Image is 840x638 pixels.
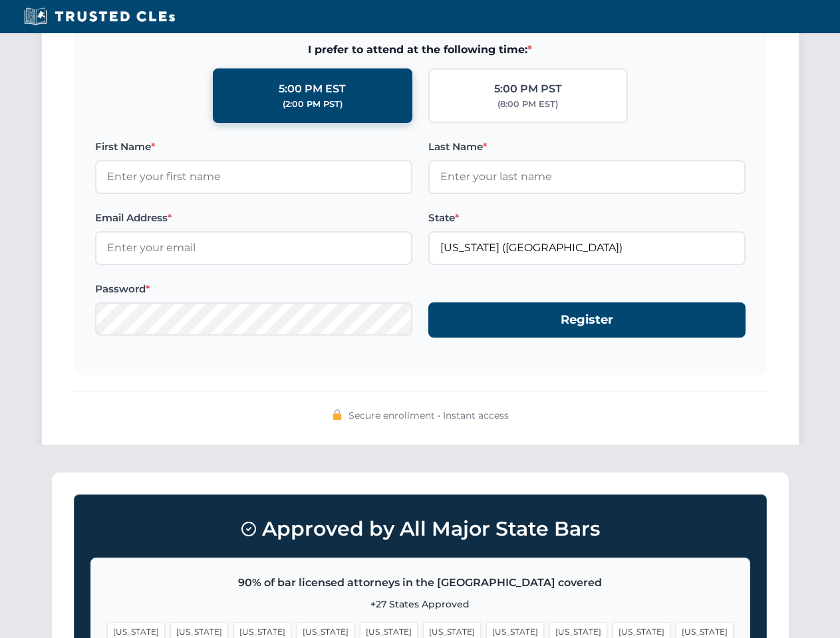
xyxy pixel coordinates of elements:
[428,210,746,226] label: State
[497,98,558,111] div: (8:00 PM EST)
[95,281,412,297] label: Password
[95,210,412,226] label: Email Address
[332,409,343,420] img: 🔒
[95,139,412,155] label: First Name
[95,160,412,193] input: Enter your first name
[20,7,179,27] img: Trusted CLEs
[107,574,734,591] p: 90% of bar licensed attorneys in the [GEOGRAPHIC_DATA] covered
[428,231,746,265] input: Florida (FL)
[428,160,746,193] input: Enter your last name
[428,302,746,338] button: Register
[428,139,746,155] label: Last Name
[95,231,412,265] input: Enter your email
[107,597,734,611] p: +27 States Approved
[90,511,750,547] h3: Approved by All Major State Bars
[349,408,509,423] span: Secure enrollment • Instant access
[279,80,346,98] div: 5:00 PM EST
[283,98,343,111] div: (2:00 PM PST)
[494,80,562,98] div: 5:00 PM PST
[95,41,746,58] span: I prefer to attend at the following time:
